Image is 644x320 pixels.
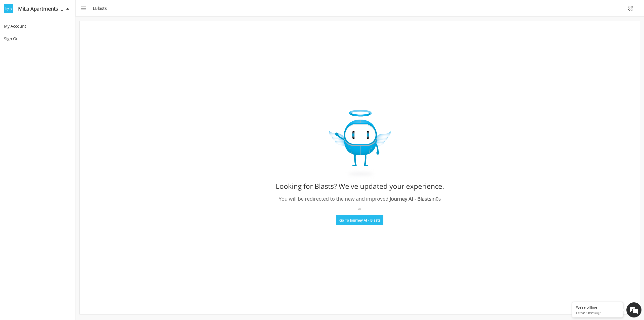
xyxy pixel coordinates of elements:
button: menu [77,2,89,14]
span: Go To Journey AI - Blasts [339,218,380,223]
p: Leave a message [576,310,619,315]
em: Submit [74,155,91,162]
img: logo [4,4,13,13]
span: Sign Out [4,36,71,42]
div: Minimize live chat window [83,3,95,15]
div: or [340,207,379,211]
button: Go To Journey AI - Blasts [336,215,383,225]
div: We're offline [576,305,619,310]
p: eBlasts [93,5,110,11]
img: expiry_Image [329,110,391,179]
span: My Account [4,23,73,29]
span: Journey AI - Blasts [390,195,431,202]
img: d_692782471_company_1567716308916_692782471 [9,25,21,38]
div: You will be redirected to the new and improved in 0 s [279,195,441,203]
div: Looking for Blasts? We've updated your experience. [276,180,444,192]
span: MiLa Apartments Property Team [18,5,66,13]
span: We are offline. Please leave us a message. [11,63,88,114]
textarea: Type your message and click 'Submit' [3,137,96,155]
div: Leave a message [26,28,85,35]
